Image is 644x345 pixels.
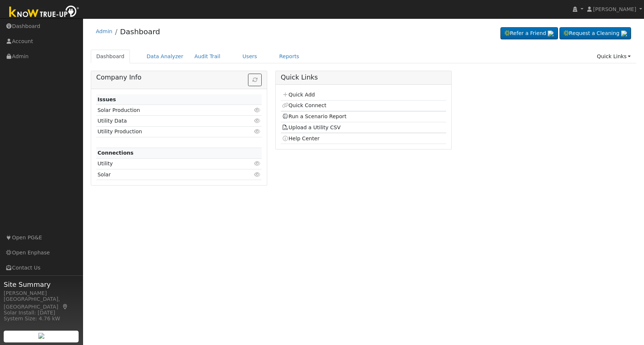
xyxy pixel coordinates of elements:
[559,27,631,40] a: Request a Cleaning
[4,295,79,311] div: [GEOGRAPHIC_DATA], [GEOGRAPHIC_DATA]
[96,169,235,180] td: Solar
[6,4,83,21] img: Know True-Up
[621,31,627,36] img: retrieve
[91,50,130,63] a: Dashboard
[96,158,235,169] td: Utility
[96,126,235,137] td: Utility Production
[254,161,261,166] i: Click to view
[62,304,69,310] a: Map
[4,315,79,323] div: System Size: 4.76 kW
[4,289,79,297] div: [PERSON_NAME]
[4,309,79,317] div: Solar Install: [DATE]
[4,279,79,289] span: Site Summary
[189,50,226,63] a: Audit Trail
[97,150,134,156] strong: Connections
[120,27,160,36] a: Dashboard
[500,27,558,40] a: Refer a Friend
[282,113,347,119] a: Run a Scenario Report
[254,129,261,134] i: Click to view
[281,74,447,81] h5: Quick Links
[96,28,113,34] a: Admin
[591,50,636,63] a: Quick Links
[141,50,189,63] a: Data Analyzer
[254,172,261,177] i: Click to view
[97,96,116,102] strong: Issues
[282,124,341,130] a: Upload a Utility CSV
[282,92,315,98] a: Quick Add
[96,105,235,116] td: Solar Production
[548,31,554,36] img: retrieve
[274,50,305,63] a: Reports
[254,108,261,113] i: Click to view
[38,333,44,339] img: retrieve
[237,50,263,63] a: Users
[282,102,326,108] a: Quick Connect
[254,118,261,123] i: Click to view
[593,6,636,12] span: [PERSON_NAME]
[96,74,262,81] h5: Company Info
[282,135,320,141] a: Help Center
[96,116,235,126] td: Utility Data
